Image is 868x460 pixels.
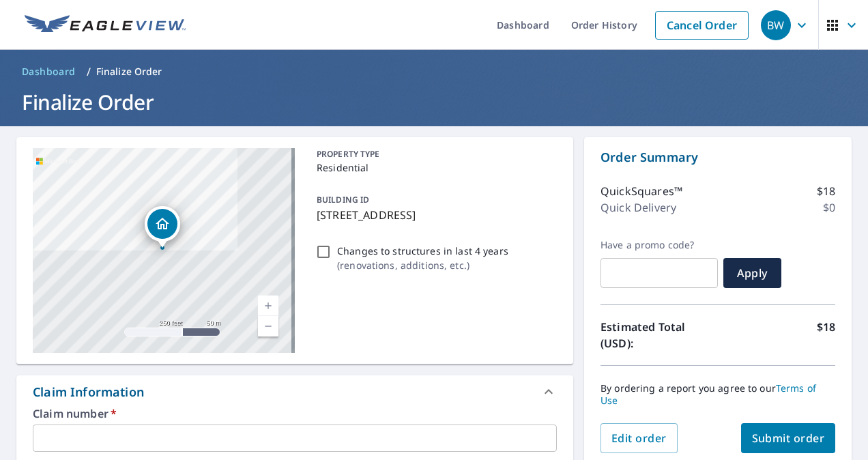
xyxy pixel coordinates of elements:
p: Estimated Total (USD): [601,319,718,351]
label: Have a promo code? [601,239,718,251]
a: Dashboard [16,61,81,83]
p: ( renovations, additions, etc. ) [337,258,508,272]
p: PROPERTY TYPE [317,148,551,160]
p: $18 [817,183,835,199]
span: Apply [734,265,770,281]
button: Edit order [601,423,678,453]
button: Submit order [741,423,836,453]
p: Quick Delivery [601,199,676,216]
a: Cancel Order [655,11,749,40]
p: $18 [817,319,835,351]
p: Changes to structures in last 4 years [337,244,508,258]
p: Finalize Order [96,65,162,78]
a: Terms of Use [601,382,816,407]
p: [STREET_ADDRESS] [317,207,551,223]
p: By ordering a report you agree to our [601,382,835,407]
div: Claim Information [33,383,144,401]
a: Current Level 17, Zoom Out [258,316,278,336]
div: BW [761,10,791,40]
img: EV Logo [25,15,186,35]
label: Claim number [33,408,557,419]
p: Residential [317,160,551,175]
h1: Finalize Order [16,88,852,116]
li: / [87,63,91,80]
span: Edit order [611,431,667,446]
nav: breadcrumb [16,61,852,83]
button: Apply [723,258,781,288]
div: Claim Information [16,375,573,408]
span: Dashboard [22,65,76,78]
p: BUILDING ID [317,194,369,205]
span: Submit order [752,431,825,446]
a: Current Level 17, Zoom In [258,296,278,316]
div: Dropped pin, building 1, Residential property, 2016 Indian Ridge Dr Piqua, OH 45356 [145,206,180,248]
p: Order Summary [601,148,835,167]
p: $0 [823,199,835,216]
p: QuickSquares™ [601,183,682,199]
